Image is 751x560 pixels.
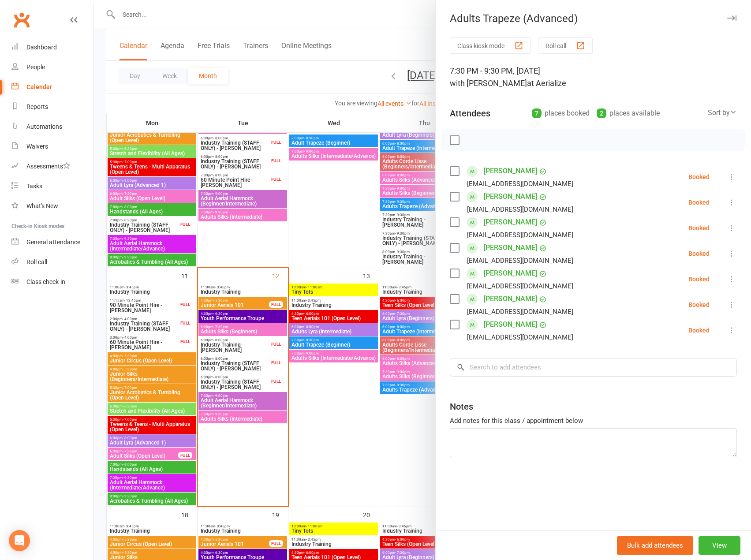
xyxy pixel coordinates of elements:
div: [EMAIL_ADDRESS][DOMAIN_NAME] [467,255,573,266]
a: What's New [11,196,93,216]
div: [EMAIL_ADDRESS][DOMAIN_NAME] [467,229,573,241]
div: 7 [532,108,542,118]
div: Booked [688,174,710,180]
div: Booked [688,276,710,282]
div: Class check-in [26,278,65,285]
div: [EMAIL_ADDRESS][DOMAIN_NAME] [467,306,573,317]
div: [EMAIL_ADDRESS][DOMAIN_NAME] [467,332,573,343]
a: Reports [11,97,93,117]
a: Clubworx [11,9,33,31]
div: General attendance [26,239,80,246]
div: Calendar [26,83,52,90]
div: Dashboard [26,44,57,51]
div: 7:30 PM - 9:30 PM, [DATE] [450,65,737,90]
a: [PERSON_NAME] [484,292,537,306]
a: Class kiosk mode [11,272,93,292]
div: Tasks [26,183,42,190]
a: [PERSON_NAME] [484,215,537,229]
div: Waivers [26,143,48,150]
a: Dashboard [11,37,93,57]
a: [PERSON_NAME] [484,164,537,178]
div: Booked [688,302,710,308]
div: Assessments [26,163,70,170]
a: Assessments [11,157,93,176]
button: View [699,536,740,555]
div: 2 [597,108,606,118]
span: at Aerialize [527,78,566,88]
a: People [11,57,93,77]
button: Bulk add attendees [617,536,693,555]
a: [PERSON_NAME] [484,190,537,204]
div: Open Intercom Messenger [9,530,30,551]
div: places available [597,107,660,119]
div: [EMAIL_ADDRESS][DOMAIN_NAME] [467,204,573,215]
div: [EMAIL_ADDRESS][DOMAIN_NAME] [467,178,573,190]
div: Sort by [708,107,737,119]
div: Attendees [450,107,490,119]
div: places booked [532,107,590,119]
a: [PERSON_NAME] [484,266,537,280]
a: Waivers [11,137,93,157]
div: Reports [26,103,48,110]
div: What's New [26,202,58,209]
div: People [26,63,45,71]
div: Notes [450,400,473,413]
div: Booked [688,199,710,205]
a: Automations [11,117,93,137]
button: Roll call [538,37,593,54]
div: [EMAIL_ADDRESS][DOMAIN_NAME] [467,280,573,292]
a: Tasks [11,176,93,196]
a: Calendar [11,77,93,97]
a: Roll call [11,252,93,272]
div: Automations [26,123,62,130]
a: General attendance kiosk mode [11,232,93,252]
div: Roll call [26,258,47,265]
a: [PERSON_NAME] [484,241,537,255]
div: Booked [688,225,710,231]
div: Booked [688,250,710,257]
a: [PERSON_NAME] [484,317,537,332]
div: Adults Trapeze (Advanced) [436,12,751,25]
button: Class kiosk mode [450,37,531,54]
span: with [PERSON_NAME] [450,78,527,88]
div: Booked [688,327,710,333]
input: Search to add attendees [450,358,737,377]
div: Add notes for this class / appointment below [450,415,737,426]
